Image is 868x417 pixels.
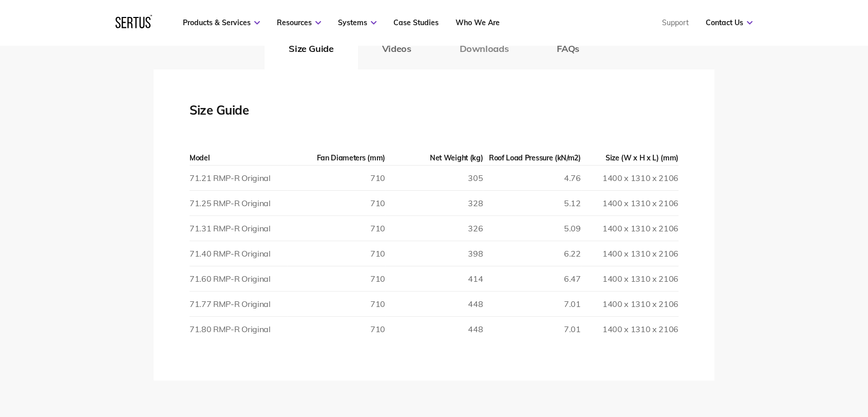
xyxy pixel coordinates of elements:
td: 5.12 [483,190,580,215]
td: 305 [385,165,483,190]
td: 710 [287,241,385,266]
th: Fan Diameters (mm) [287,151,385,166]
th: Net Weight (kg) [385,151,483,166]
td: 448 [385,316,483,341]
td: 1400 x 1310 x 2106 [581,165,678,190]
a: Products & Services [183,18,260,27]
td: 448 [385,291,483,316]
td: 710 [287,316,385,341]
td: 326 [385,215,483,241]
td: 71.60 RMP-R Original [190,266,287,291]
td: 71.21 RMP-R Original [190,165,287,190]
button: FAQs [533,28,603,69]
td: 71.31 RMP-R Original [190,215,287,241]
td: 6.47 [483,266,580,291]
td: 71.25 RMP-R Original [190,190,287,215]
td: 71.80 RMP-R Original [190,316,287,341]
td: 6.22 [483,241,580,266]
td: 1400 x 1310 x 2106 [581,215,678,241]
td: 1400 x 1310 x 2106 [581,266,678,291]
td: 71.40 RMP-R Original [190,241,287,266]
th: Roof Load Pressure (kN/m2) [483,151,580,166]
th: Model [190,151,287,166]
div: Size Guide [190,100,292,120]
td: 710 [287,165,385,190]
td: 4.76 [483,165,580,190]
td: 398 [385,241,483,266]
td: 71.77 RMP-R Original [190,291,287,316]
button: Downloads [435,28,533,69]
a: Case Studies [393,18,439,27]
td: 710 [287,190,385,215]
td: 1400 x 1310 x 2106 [581,241,678,266]
a: Contact Us [706,18,752,27]
td: 7.01 [483,316,580,341]
td: 1400 x 1310 x 2106 [581,316,678,341]
td: 710 [287,266,385,291]
a: Resources [277,18,321,27]
a: Who We Are [456,18,500,27]
button: Videos [358,28,436,69]
a: Support [662,18,689,27]
td: 1400 x 1310 x 2106 [581,190,678,215]
a: Systems [338,18,376,27]
td: 1400 x 1310 x 2106 [581,291,678,316]
td: 710 [287,215,385,241]
td: 710 [287,291,385,316]
th: Size (W x H x L) (mm) [581,151,678,166]
td: 5.09 [483,215,580,241]
td: 328 [385,190,483,215]
td: 414 [385,266,483,291]
td: 7.01 [483,291,580,316]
